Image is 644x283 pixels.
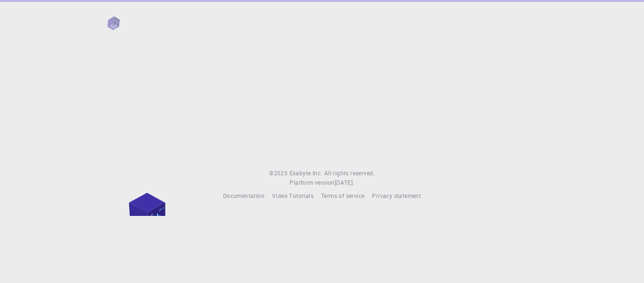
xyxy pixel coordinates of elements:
span: Documentation [223,192,264,199]
a: [DATE]. [335,178,355,188]
a: Exabyte Inc. [289,169,322,178]
span: Video Tutorials [272,192,314,199]
a: Privacy statement [372,191,421,201]
a: Documentation [223,191,264,201]
span: Platform version [289,178,334,188]
a: Terms of service [321,191,364,201]
span: Exabyte Inc. [289,169,322,177]
span: © 2025 [269,169,289,178]
span: Privacy statement [372,192,421,199]
a: Video Tutorials [272,191,314,201]
span: All rights reserved. [324,169,375,178]
span: Terms of service [321,192,364,199]
span: [DATE] . [335,179,355,186]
